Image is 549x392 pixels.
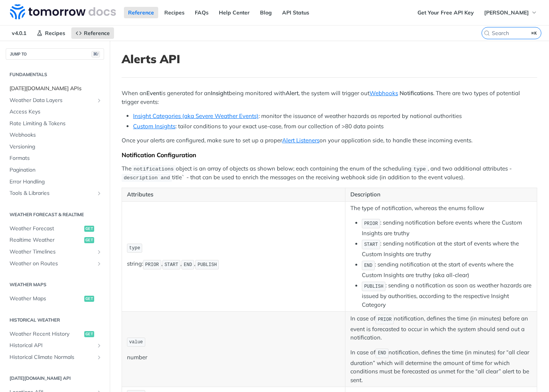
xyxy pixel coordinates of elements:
h2: Weather Maps [6,281,104,288]
span: get [84,296,94,302]
span: END [184,262,192,268]
button: Show subpages for Weather Timelines [96,249,102,255]
span: START [364,242,378,247]
span: get [84,226,94,232]
h2: Fundamentals [6,71,104,78]
span: Weather Timelines [10,248,94,256]
p: The type of notification, whereas the enums follow [350,204,532,213]
span: value [129,339,143,345]
span: Access Keys [10,108,102,116]
strong: Insight [211,89,229,97]
span: get [84,237,94,243]
h2: Historical Weather [6,317,104,323]
p: In case of notification, defines the time (in minutes) before an event is forecasted to occur in ... [350,314,532,342]
li: : monitor the issuance of weather hazards as reported by national authorities [133,112,537,121]
span: PUBLISH [364,284,383,289]
p: number [127,353,340,362]
a: Weather Forecastget [6,223,104,234]
li: : sending notification before events where the Custom Insights are truthy [362,218,532,237]
li: : sending notification at the start of events where the Custom Insights are truthy [362,239,532,258]
span: Tools & Libraries [10,190,94,197]
span: Webhooks [10,131,102,139]
a: Webhooks [6,129,104,141]
a: Rate Limiting & Tokens [6,118,104,129]
a: Custom Insights [133,123,175,130]
a: Insight Categories (aka Severe Weather Events) [133,112,258,120]
span: PRIOR [364,221,378,226]
span: PRIOR [378,317,392,322]
span: Weather Maps [10,295,82,303]
p: In case of notification, defines the time (in minutes) for “all clear duration” which will determ... [350,348,532,384]
span: Weather Data Layers [10,97,94,104]
p: Attributes [127,190,340,199]
p: The object is an array of objects as shown below; each containing the enum of the scheduling , an... [122,164,537,182]
span: PUBLISH [197,262,217,268]
a: Historical Climate NormalsShow subpages for Historical Climate Normals [6,352,104,363]
span: [DATE][DOMAIN_NAME] APIs [10,85,102,92]
button: Show subpages for Historical API [96,343,102,349]
strong: Notifications [400,89,433,97]
a: Alert Listeners [282,137,319,144]
li: : tailor conditions to your exact use-case, from our collection of >80 data points [133,122,537,131]
h2: Weather Forecast & realtime [6,211,104,218]
span: get [84,331,94,337]
a: Access Keys [6,106,104,118]
h2: [DATE][DOMAIN_NAME] API [6,375,104,382]
a: Weather Mapsget [6,293,104,304]
button: [PERSON_NAME] [480,7,541,18]
a: Help Center [215,7,254,18]
a: Weather TimelinesShow subpages for Weather Timelines [6,246,104,258]
span: Rate Limiting & Tokens [10,120,102,127]
a: Realtime Weatherget [6,234,104,246]
kbd: ⌘K [530,29,539,37]
a: [DATE][DOMAIN_NAME] APIs [6,83,104,94]
span: type [129,245,140,251]
span: Realtime Weather [10,236,82,244]
span: Weather Recent History [10,330,82,338]
button: Show subpages for Historical Climate Normals [96,354,102,360]
button: Show subpages for Weather on Routes [96,261,102,267]
a: Reference [71,27,114,39]
p: Once your alerts are configured, make sure to set up a proper on your application side, to handle... [122,136,537,145]
span: Error Handling [10,178,102,186]
a: Weather Recent Historyget [6,328,104,340]
a: Pagination [6,164,104,176]
a: Historical APIShow subpages for Historical API [6,340,104,351]
a: Tools & LibrariesShow subpages for Tools & Libraries [6,188,104,199]
a: Get Your Free API Key [413,7,478,18]
h1: Alerts API [122,52,537,66]
span: v4.0.1 [8,27,30,39]
button: Show subpages for Tools & Libraries [96,190,102,196]
a: Blog [256,7,276,18]
a: Weather Data LayersShow subpages for Weather Data Layers [6,95,104,106]
span: Reference [84,30,110,37]
strong: Alert [286,89,299,97]
span: [PERSON_NAME] [484,9,529,16]
span: Historical Climate Normals [10,354,94,361]
span: description and [124,175,170,181]
a: Versioning [6,141,104,153]
a: Webhooks [369,89,398,97]
a: Weather on RoutesShow subpages for Weather on Routes [6,258,104,269]
span: Historical API [10,342,94,349]
span: Weather Forecast [10,225,82,233]
p: string: , , , [127,259,340,270]
span: notifications [133,166,173,172]
span: Versioning [10,143,102,151]
button: JUMP TO⌘/ [6,48,104,60]
strong: Event [146,89,161,97]
span: END [378,351,386,356]
li: : sending a notification as soon as weather hazards are issued by authorities, according to the r... [362,281,532,309]
span: ⌘/ [91,51,100,57]
a: Error Handling [6,176,104,188]
span: Weather on Routes [10,260,94,268]
li: : sending notification at the start of events where the Custom Insights are truthy (aka all-clear) [362,260,532,279]
img: Tomorrow.io Weather API Docs [10,4,116,19]
svg: Search [484,30,490,36]
div: Notification Configuration [122,151,537,159]
a: API Status [278,7,313,18]
a: Reference [124,7,158,18]
span: Recipes [45,30,65,37]
span: type [414,166,426,172]
a: Formats [6,153,104,164]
